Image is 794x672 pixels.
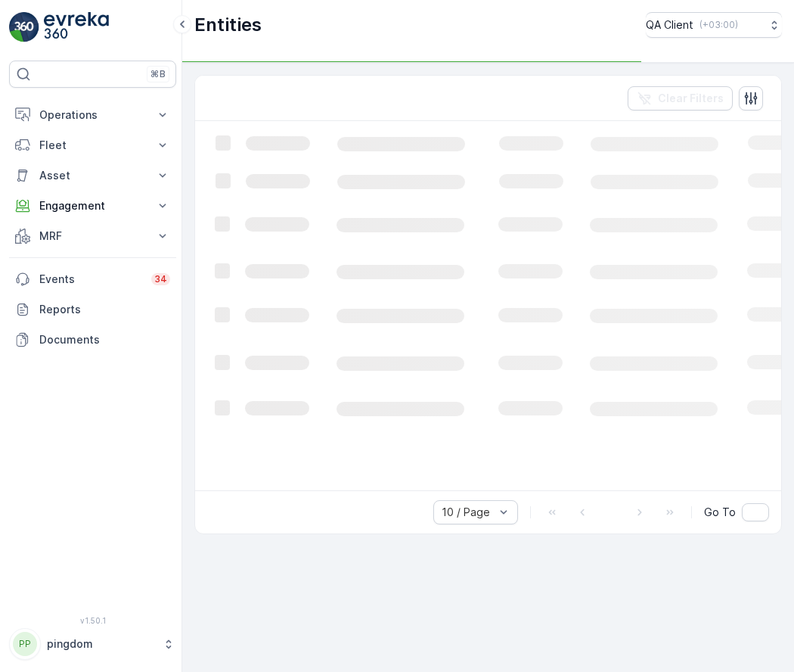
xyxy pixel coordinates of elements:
[9,160,176,191] button: Asset
[39,302,170,317] p: Reports
[39,138,146,153] p: Fleet
[658,91,724,106] p: Clear Filters
[699,19,738,31] p: ( +03:00 )
[9,628,176,660] button: PPpingdom
[9,294,176,325] a: Reports
[154,273,167,285] p: 34
[9,130,176,160] button: Fleet
[150,68,166,80] p: ⌘B
[646,12,782,38] button: QA Client(+03:00)
[9,616,176,625] span: v 1.50.1
[704,505,736,520] span: Go To
[9,264,176,294] a: Events34
[628,86,733,110] button: Clear Filters
[39,198,146,213] p: Engagement
[44,12,109,42] img: logo_light-DOdMpM7g.png
[9,221,176,251] button: MRF
[9,325,176,355] a: Documents
[39,107,146,123] p: Operations
[13,632,37,656] div: PP
[39,168,146,183] p: Asset
[9,191,176,221] button: Engagement
[39,229,146,244] p: MRF
[39,272,142,287] p: Events
[194,13,262,37] p: Entities
[9,100,176,130] button: Operations
[646,17,693,33] p: QA Client
[9,12,39,42] img: logo
[47,636,155,652] p: pingdom
[39,332,170,347] p: Documents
